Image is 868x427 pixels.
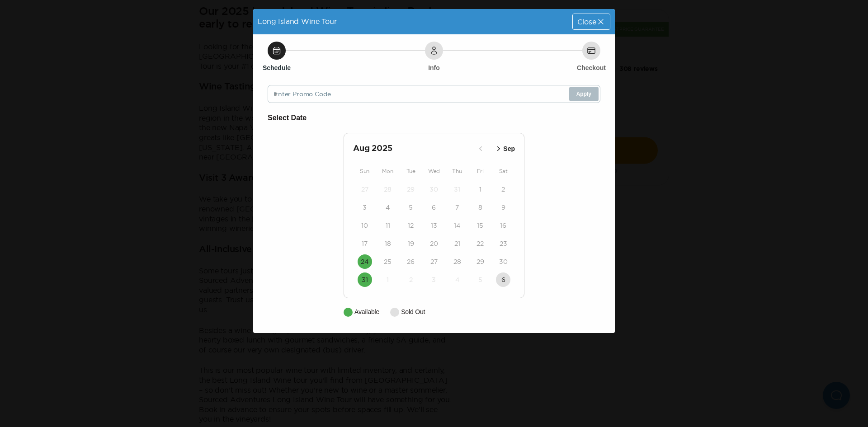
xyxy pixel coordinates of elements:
button: 6 [496,272,510,287]
h6: Checkout [577,63,606,72]
div: Sun [353,166,376,177]
time: 28 [453,257,461,266]
button: 31 [450,182,464,197]
button: 29 [473,254,487,269]
button: Sep [491,141,518,156]
time: 9 [501,203,505,212]
time: 26 [407,257,415,266]
button: 8 [473,200,487,215]
button: 22 [473,236,487,251]
p: Sold Out [401,307,425,317]
time: 3 [363,203,367,212]
button: 29 [404,182,418,197]
button: 27 [427,254,441,269]
time: 18 [385,239,391,248]
time: 8 [478,203,482,212]
time: 29 [476,257,484,266]
button: 1 [473,182,487,197]
time: 27 [430,257,438,266]
button: 18 [381,236,395,251]
time: 2 [501,185,505,194]
time: 6 [432,203,436,212]
h2: Aug 2025 [353,142,473,155]
button: 25 [381,254,395,269]
button: 10 [358,218,372,233]
time: 20 [430,239,438,248]
div: Mon [376,166,399,177]
button: 26 [404,254,418,269]
button: 2 [496,182,510,197]
time: 1 [479,185,481,194]
time: 15 [477,221,483,230]
button: 15 [473,218,487,233]
div: Thu [446,166,469,177]
button: 31 [358,272,372,287]
button: 1 [381,272,395,287]
p: Available [354,307,379,317]
time: 27 [361,185,368,194]
button: 19 [404,236,418,251]
button: 27 [358,182,372,197]
button: 5 [473,272,487,287]
time: 14 [454,221,460,230]
button: 14 [450,218,464,233]
time: 12 [408,221,414,230]
span: Long Island Wine Tour [258,17,337,25]
button: 13 [427,218,441,233]
time: 30 [499,257,508,266]
button: 2 [404,272,418,287]
button: 16 [496,218,510,233]
time: 13 [431,221,437,230]
time: 22 [476,239,484,248]
time: 21 [454,239,460,248]
button: 24 [358,254,372,269]
time: 3 [432,275,436,284]
button: 11 [381,218,395,233]
button: 17 [358,236,372,251]
span: Close [577,18,596,25]
h6: Info [428,63,440,72]
time: 4 [386,203,390,212]
button: 4 [381,200,395,215]
button: 20 [427,236,441,251]
time: 25 [384,257,392,266]
button: 23 [496,236,510,251]
h6: Schedule [263,63,291,72]
time: 1 [387,275,389,284]
button: 30 [427,182,441,197]
button: 6 [427,200,441,215]
time: 7 [455,203,459,212]
button: 4 [450,272,464,287]
button: 12 [404,218,418,233]
time: 11 [386,221,390,230]
time: 28 [384,185,392,194]
button: 3 [427,272,441,287]
time: 5 [478,275,482,284]
time: 30 [429,185,438,194]
div: Fri [469,166,492,177]
time: 17 [362,239,368,248]
time: 16 [500,221,506,230]
time: 2 [409,275,413,284]
time: 10 [361,221,368,230]
time: 19 [408,239,414,248]
button: 21 [450,236,464,251]
div: Sat [492,166,515,177]
time: 4 [455,275,459,284]
button: 9 [496,200,510,215]
time: 24 [361,257,368,266]
p: Sep [503,144,515,154]
button: 28 [450,254,464,269]
time: 31 [362,275,368,284]
button: 28 [381,182,395,197]
div: Wed [422,166,445,177]
button: 7 [450,200,464,215]
button: 5 [404,200,418,215]
button: 3 [358,200,372,215]
time: 6 [501,275,505,284]
time: 5 [409,203,413,212]
time: 29 [407,185,415,194]
h6: Select Date [268,112,600,124]
time: 23 [500,239,507,248]
div: Tue [399,166,422,177]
